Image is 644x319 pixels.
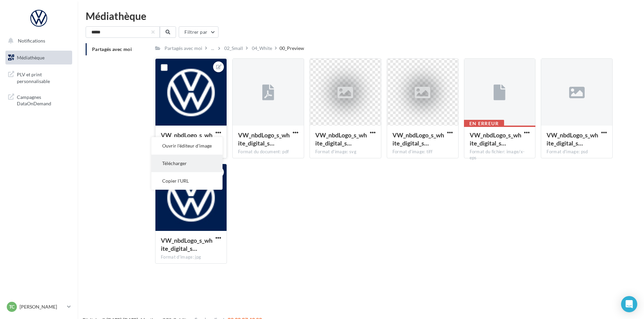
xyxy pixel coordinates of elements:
[252,45,272,52] div: 04_White
[547,131,598,147] span: VW_nbdLogo_s_white_digital_sRGB_Preview
[17,55,45,60] span: Médiathèque
[92,46,132,52] span: Partagés avec moi
[4,34,71,48] button: Notifications
[179,26,218,38] button: Filtrer par
[165,45,202,52] div: Partagés avec moi
[151,172,223,190] button: Copier l'URL
[280,45,304,52] div: 00_Preview
[17,70,69,84] span: PLV et print personnalisable
[17,92,69,107] span: Campagnes DataOnDemand
[4,90,74,110] a: Campagnes DataOnDemand
[9,303,14,310] span: TC
[621,296,637,312] div: Open Intercom Messenger
[4,67,74,87] a: PLV et print personnalisable
[315,149,376,155] div: Format d'image: svg
[224,45,243,52] div: 02_Small
[464,120,504,127] div: En erreur
[18,38,45,44] span: Notifications
[238,131,290,147] span: VW_nbdLogo_s_white_digital_sRGB_Preview
[20,303,64,310] p: [PERSON_NAME]
[315,131,367,147] span: VW_nbdLogo_s_white_digital_sRGB_Preview
[210,44,215,53] div: ...
[151,155,223,172] button: Télécharger
[392,131,444,147] span: VW_nbdLogo_s_white_digital_sRGB_Preview
[547,149,607,155] div: Format d'image: psd
[392,149,453,155] div: Format d'image: tiff
[86,11,636,21] div: Médiathèque
[161,254,221,260] div: Format d'image: jpg
[161,237,212,252] span: VW_nbdLogo_s_white_digital_sRGB_Preview
[4,51,74,65] a: Médiathèque
[470,131,521,147] span: VW_nbdLogo_s_white_digital_sRGB_Preview
[151,137,223,155] button: Ouvrir l'éditeur d'image
[238,149,298,155] div: Format du document: pdf
[470,149,530,161] div: Format du fichier: image/x-eps
[5,300,72,313] a: TC [PERSON_NAME]
[161,131,212,147] span: VW_nbdLogo_s_white_digital_sRGB_Preview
